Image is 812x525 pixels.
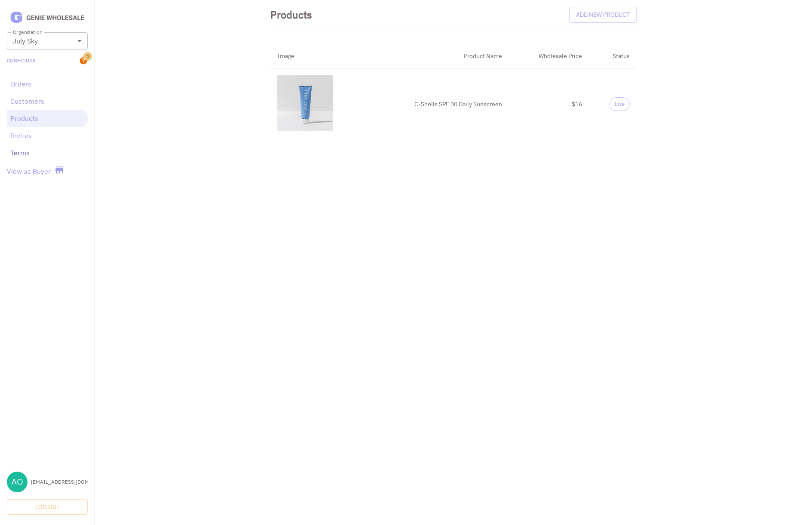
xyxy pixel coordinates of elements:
a: Invites [10,130,84,141]
th: Wholesale Price [509,44,589,68]
a: Products [10,113,84,124]
th: Product Name [368,44,509,68]
a: Orders [10,79,84,89]
span: Live [610,100,629,108]
a: Configure [7,57,36,65]
div: Products [270,7,312,22]
img: aoxue@julyskyskincare.com [7,472,28,492]
td: $ 16 [509,68,589,140]
a: Customers [10,96,84,106]
img: Logo [7,10,88,25]
span: 1 [83,52,92,61]
td: C-Shells SPF 30 Daily Sunscreen [368,68,509,140]
img: Product [277,75,333,131]
a: Add New Product [569,7,637,23]
div: July Sky [7,32,88,49]
a: Terms [10,148,84,158]
a: View as Buyer [7,166,51,176]
button: Log Out [7,499,88,515]
th: Image [270,44,368,68]
label: Organization [13,28,42,36]
table: simple table [270,44,637,140]
div: [EMAIL_ADDRESS][DOMAIN_NAME] [31,478,88,486]
th: Status [589,44,636,68]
